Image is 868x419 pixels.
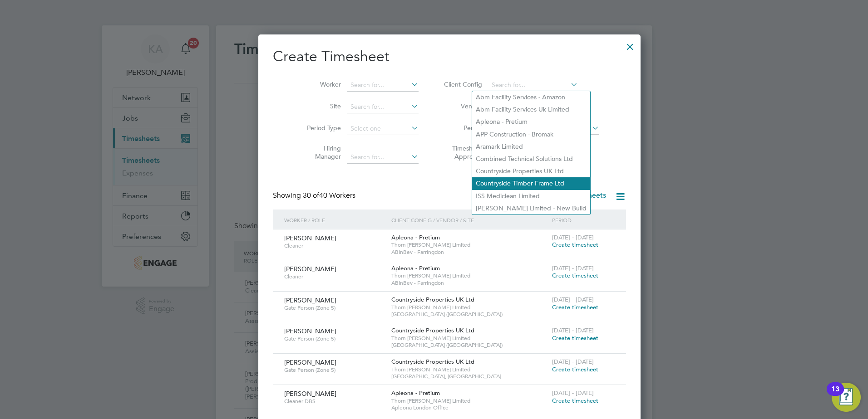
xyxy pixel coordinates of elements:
div: Worker / Role [282,209,389,230]
span: Create timesheet [552,303,598,311]
span: Thorn [PERSON_NAME] Limited [391,397,547,404]
span: [DATE] - [DATE] [552,326,594,334]
span: Countryside Properties UK Ltd [391,358,474,365]
li: [PERSON_NAME] Limited - New Build [472,202,590,214]
div: Period [550,209,617,230]
input: Select one [347,122,419,135]
label: Hiring Manager [300,144,341,161]
label: Timesheet Approver [441,144,482,161]
input: Search for... [347,151,419,164]
span: Apleona London Office [391,404,547,411]
span: Gate Person (Zone 5) [284,366,385,374]
div: Showing [273,191,357,200]
label: Site [300,102,341,110]
span: 30 of [303,191,319,200]
span: ABInBev - Farringdon [391,248,547,256]
span: Gate Person (Zone 5) [284,304,385,312]
span: [PERSON_NAME] [284,358,336,366]
li: Countryside Timber Frame Ltd [472,177,590,190]
li: Abm Facility Services Uk Limited [472,103,590,116]
span: [DATE] - [DATE] [552,358,594,365]
input: Search for... [347,79,419,92]
span: Create timesheet [552,397,598,404]
span: [DATE] - [DATE] [552,264,594,272]
span: [PERSON_NAME] [284,265,336,273]
span: Create timesheet [552,334,598,342]
li: APP Construction - Bromak [472,128,590,141]
span: Gate Person (Zone 5) [284,335,385,342]
span: [PERSON_NAME] [284,327,336,335]
li: Aramark Limited [472,141,590,153]
span: ABInBev - Farringdon [391,279,547,287]
span: [PERSON_NAME] [284,296,336,304]
span: Thorn [PERSON_NAME] Limited [391,272,547,279]
span: Apleona - Pretium [391,389,440,397]
span: [DATE] - [DATE] [552,234,594,241]
span: [DATE] - [DATE] [552,296,594,303]
span: Thorn [PERSON_NAME] Limited [391,241,547,248]
span: Thorn [PERSON_NAME] Limited [391,335,547,342]
span: Create timesheet [552,365,598,373]
h2: Create Timesheet [273,47,626,66]
span: [GEOGRAPHIC_DATA], [GEOGRAPHIC_DATA] [391,373,547,380]
span: [GEOGRAPHIC_DATA] ([GEOGRAPHIC_DATA]) [391,341,547,349]
span: Countryside Properties UK Ltd [391,296,474,303]
button: Open Resource Center, 13 new notifications [832,383,861,412]
li: Abm Facility Services - Amazon [472,91,590,103]
span: 40 Workers [303,191,355,200]
span: [GEOGRAPHIC_DATA] ([GEOGRAPHIC_DATA]) [391,311,547,318]
label: Period Type [300,124,341,132]
label: Period [441,124,482,132]
span: Create timesheet [552,272,598,279]
label: Client Config [441,80,482,88]
span: [DATE] - [DATE] [552,389,594,397]
li: Apleona - Pretium [472,116,590,128]
div: 13 [831,389,839,401]
span: [PERSON_NAME] [284,234,336,242]
span: Cleaner [284,242,385,249]
span: Thorn [PERSON_NAME] Limited [391,366,547,373]
input: Search for... [488,79,578,92]
label: Worker [300,80,341,88]
span: Cleaner [284,273,385,280]
span: Create timesheet [552,241,598,248]
div: Client Config / Vendor / Site [389,209,550,230]
li: ISS Mediclean Limited [472,190,590,202]
input: Search for... [347,101,419,113]
span: Apleona - Pretium [391,264,440,272]
label: Vendor [441,102,482,110]
span: Countryside Properties UK Ltd [391,326,474,334]
span: [PERSON_NAME] [284,390,336,398]
span: Thorn [PERSON_NAME] Limited [391,304,547,311]
span: Apleona - Pretium [391,234,440,241]
li: Combined Technical Solutions Ltd [472,153,590,165]
span: Cleaner DBS [284,398,385,405]
li: Countryside Properties UK Ltd [472,165,590,177]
